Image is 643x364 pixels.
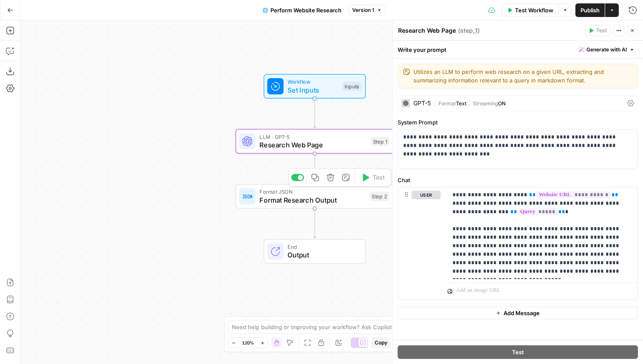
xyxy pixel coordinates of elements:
textarea: Research Web Page [398,26,456,35]
span: Text [456,100,467,107]
span: Research Web Page [259,140,367,150]
button: Test [398,345,638,359]
div: Inputs [342,82,361,91]
span: Publish [580,6,600,14]
span: Test Workflow [515,6,553,14]
span: Output [287,250,357,260]
button: Test [585,25,611,36]
div: Step 2 [370,192,390,201]
span: Streaming [473,100,498,107]
div: Step 1 [371,137,389,146]
span: | [467,99,473,107]
div: user [398,187,441,299]
div: WorkflowSet InputsInputs [236,74,394,99]
span: Generate with AI [586,46,627,54]
button: Test Workflow [502,3,558,17]
span: End [287,243,357,251]
textarea: Utilizes an LLM to perform web research on a given URL, extracting and summarizing information re... [413,68,632,85]
g: Edge from step_2 to end [313,209,316,238]
button: Add Message [398,307,638,319]
div: Format JSONFormat Research OutputStep 2Test [236,184,394,209]
span: Format Research Output [259,195,366,205]
span: | [434,99,438,107]
span: Perform Website Research [270,6,341,14]
div: GPT-5 [413,100,431,106]
g: Edge from start to step_1 [313,99,316,128]
span: Test [596,27,607,34]
span: 120% [242,339,254,346]
span: Add Message [504,309,540,317]
button: Version 1 [348,5,386,16]
span: ( step_1 ) [458,26,480,35]
div: Write your prompt [393,41,643,58]
span: Format [438,100,456,107]
button: Publish [575,3,605,17]
g: Edge from step_1 to step_2 [313,154,316,183]
span: Format JSON [259,188,366,196]
label: System Prompt [398,118,638,127]
button: Test [357,171,389,184]
div: LLM · GPT-5Research Web PageStep 1 [236,129,394,154]
span: Version 1 [352,6,374,14]
button: Perform Website Research [258,3,347,17]
span: Test [373,173,385,182]
span: ON [498,100,506,107]
span: Set Inputs [287,85,338,95]
button: Generate with AI [575,44,638,55]
button: user [412,191,441,199]
span: Workflow [287,78,338,86]
span: Copy [375,339,387,347]
span: Test [512,348,524,356]
label: Chat [398,176,638,184]
div: EndOutput [236,239,394,264]
span: LLM · GPT-5 [259,133,367,141]
button: Copy [371,337,391,348]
